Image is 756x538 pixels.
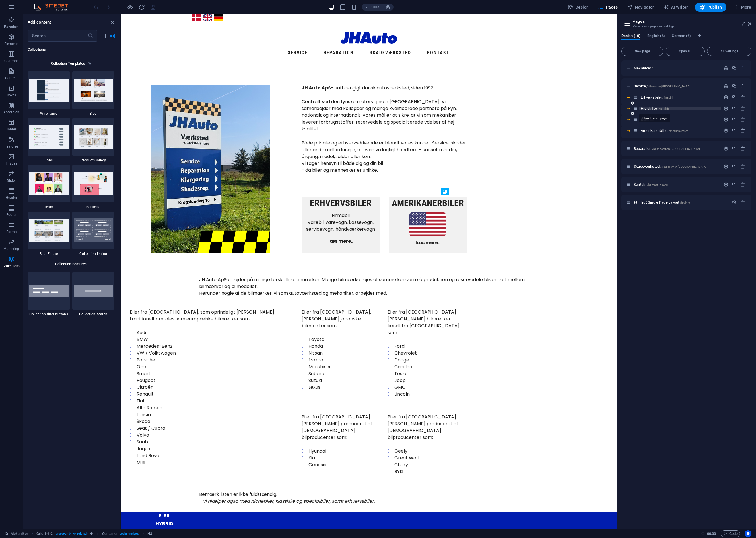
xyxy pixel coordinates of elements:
[634,84,690,88] span: Click to open page
[109,19,116,26] button: close panel
[74,125,113,148] img: product_gallery_extension.jpg
[646,85,690,88] span: /bil-service-[GEOGRAPHIC_DATA]
[740,164,745,169] div: Remove
[634,66,653,70] span: Click to open page
[699,4,722,10] span: Publish
[621,32,640,40] span: Danish (10)
[633,200,638,205] div: This layout is used as a template for all items (e.g. a blog post) of this collection. The conten...
[72,212,115,256] div: Collection listing
[621,47,663,56] button: New page
[72,251,115,256] span: Collection listing
[74,285,113,297] img: collections-search-bar.svg
[641,128,688,133] span: Click to open page
[28,19,51,26] h6: Add content
[565,3,591,12] div: Design (Ctrl+Alt+Y)
[29,172,69,195] img: team_extension.jpg
[724,164,728,169] div: Settings
[740,146,745,151] div: Remove
[733,4,751,10] span: More
[120,530,138,537] span: . columns-box
[724,106,728,111] div: Settings
[28,212,70,256] div: Real Estate
[740,117,745,122] div: Remove
[385,5,390,10] i: On resize automatically adjust zoom level to fit chosen device.
[147,530,152,537] span: Click to select. Double-click to edit
[658,107,669,110] span: /hjulskift
[28,312,70,316] span: Collection filter-buttons
[638,201,729,204] div: Hjul: Single Page Layout/hjul-item
[53,261,89,267] h6: Collection Features
[724,182,728,187] div: Settings
[639,118,721,121] div: Elbil/elbil
[29,125,69,148] img: jobs_extension.jpg
[710,50,749,53] span: All Settings
[5,530,28,537] a: Click to cancel selection. Double-click to open Pages
[732,117,737,122] div: Duplicate
[72,165,115,209] div: Portfolio
[632,66,721,70] div: Mekaniker/
[724,146,728,151] div: Settings
[707,530,716,537] span: 00 00
[724,84,728,89] div: Settings
[36,530,152,537] nav: breadcrumb
[28,251,70,256] span: Real Estate
[652,147,700,150] span: /bil-reparation-[GEOGRAPHIC_DATA]
[740,182,745,187] div: Remove
[740,66,745,71] div: The startpage cannot be deleted
[28,111,70,116] span: Wireframe
[731,3,753,12] button: More
[87,60,93,67] i: Each template - except the Collections listing - comes with a preconfigured design and collection...
[672,32,691,40] span: German (6)
[724,66,728,71] div: Settings
[647,183,668,186] span: /kontakt-jh-auto
[28,158,70,163] span: Jobs
[667,129,688,132] span: /amerikanerbiler
[724,95,728,100] div: Settings
[72,312,115,316] span: Collection search
[6,161,17,166] p: Images
[633,19,751,24] h2: Pages
[90,532,93,535] i: This element is a customizable preset
[28,272,70,316] div: Collection filter-buttons
[647,32,665,40] span: English (6)
[370,4,380,11] h6: 100%
[627,4,654,10] span: Navigator
[723,530,738,537] span: Code
[680,201,692,204] span: /hjul-item
[632,147,721,150] div: Reparation/bil-reparation-[GEOGRAPHIC_DATA]
[3,247,19,251] p: Marketing
[362,4,382,11] button: 100%
[127,4,133,11] button: Click here to leave preview mode and continue editing
[732,66,737,71] div: Duplicate
[663,4,688,10] span: AI Writer
[632,84,721,88] div: Service/bil-service-[GEOGRAPHIC_DATA]
[701,530,716,537] h6: Session time
[660,165,707,168] span: /skadecenter-[GEOGRAPHIC_DATA]
[3,110,19,114] p: Accordion
[6,230,17,234] p: Forms
[740,128,745,133] div: Remove
[565,3,591,12] button: Design
[7,93,16,97] p: Boxes
[49,60,88,67] h6: Collection Templates
[721,530,740,537] button: Code
[3,264,20,268] p: Collections
[29,219,69,242] img: real_estate_extension.jpg
[639,107,721,110] div: Hjulskifte/hjulskift
[33,4,75,11] img: Editor Logo
[732,95,737,100] div: Duplicate
[6,212,17,217] p: Footer
[740,95,745,100] div: Remove
[724,128,728,133] div: Settings
[28,71,70,116] div: Wireframe
[6,195,17,200] p: Header
[568,4,589,10] span: Design
[740,106,745,111] div: Remove
[668,50,702,53] span: Open all
[633,24,740,29] h3: Manage your pages and settings
[639,129,721,132] div: Amerikanerbiler/amerikanerbiler
[29,79,69,102] img: wireframe_extension.jpg
[100,32,106,39] button: list-view
[28,46,114,53] h6: Collections
[740,84,745,89] div: Remove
